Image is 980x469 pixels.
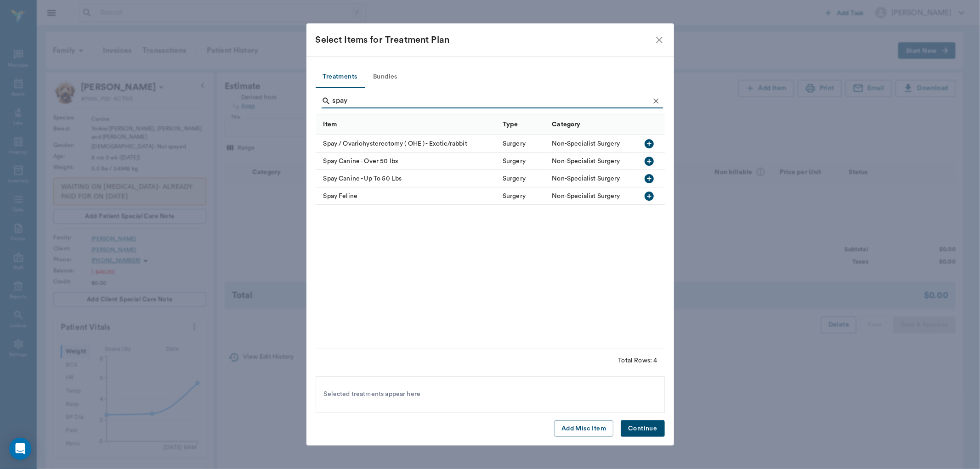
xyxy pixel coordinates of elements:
div: Search [322,94,663,110]
div: Item [316,114,498,135]
div: Spay Canine - Over 50 lbs [316,153,498,170]
div: Surgery [503,192,526,201]
div: Non-Specialist Surgery [552,174,620,183]
div: Surgery [503,157,526,166]
div: Open Intercom Messenger [9,438,31,460]
div: Spay / Ovariohysterectomy ( OHE ) - Exotic/rabbit [316,135,498,153]
div: Select Items for Treatment Plan [316,33,654,47]
div: Total Rows: 4 [618,356,657,365]
div: Non-Specialist Surgery [552,192,620,201]
div: Surgery [503,174,526,183]
div: Spay Feline [316,187,498,205]
button: Clear [649,94,663,108]
button: Treatments [316,66,365,88]
div: Spay Canine - Up To 50 Lbs [316,170,498,187]
div: Type [498,114,548,135]
button: Continue [621,420,664,437]
button: Bundles [365,66,406,88]
div: Non-Specialist Surgery [552,157,620,166]
div: Type [503,112,518,137]
button: close [654,34,665,45]
div: Item [323,112,337,137]
div: Category [552,112,581,137]
span: Selected treatments appear here [324,390,421,399]
button: Add Misc Item [554,420,613,437]
div: Surgery [503,139,526,148]
div: Non-Specialist Surgery [552,139,620,148]
input: Find a treatment [333,94,649,108]
div: Category [548,114,637,135]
